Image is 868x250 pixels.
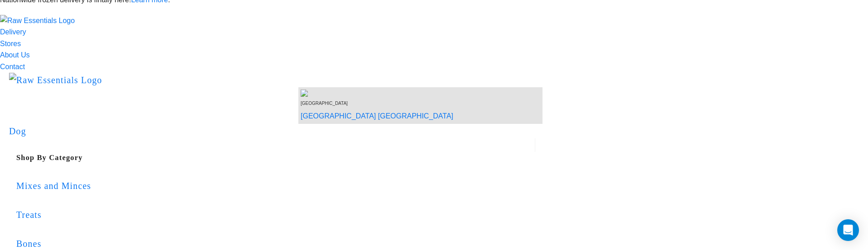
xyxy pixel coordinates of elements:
a: Dog [9,126,26,136]
a: [GEOGRAPHIC_DATA] [378,112,453,120]
a: [GEOGRAPHIC_DATA] [301,112,376,120]
div: Mixes and Minces [16,179,535,193]
div: Treats [16,208,535,222]
a: Treats [16,195,535,234]
img: van-moving.png [301,90,310,97]
span: [GEOGRAPHIC_DATA] [301,101,348,106]
h5: Shop By Category [16,152,535,164]
a: Mixes and Minces [16,166,535,205]
div: Open Intercom Messenger [837,219,859,241]
img: Raw Essentials Logo [9,73,102,87]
